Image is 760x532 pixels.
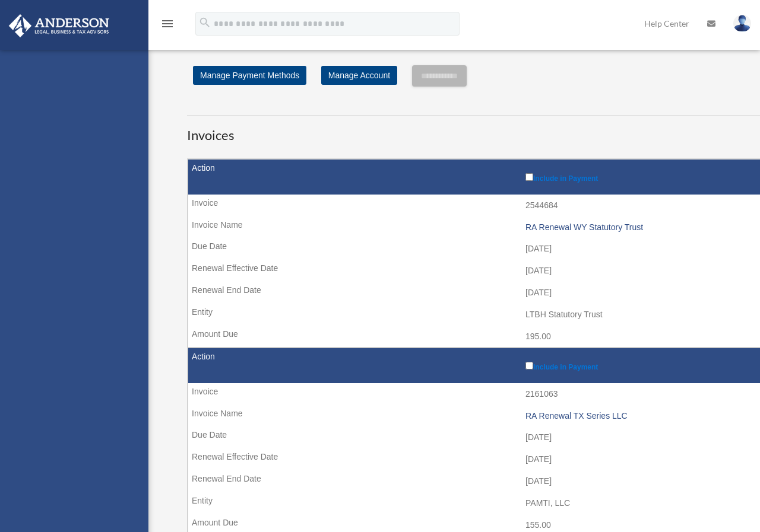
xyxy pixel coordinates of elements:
img: Anderson Advisors Platinum Portal [5,14,113,37]
input: Include in Payment [525,362,533,369]
a: menu [160,21,175,31]
img: User Pic [733,15,751,32]
i: menu [160,17,175,31]
a: Manage Account [321,66,397,85]
a: Manage Payment Methods [193,66,306,85]
input: Include in Payment [525,173,533,181]
i: search [198,16,211,29]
